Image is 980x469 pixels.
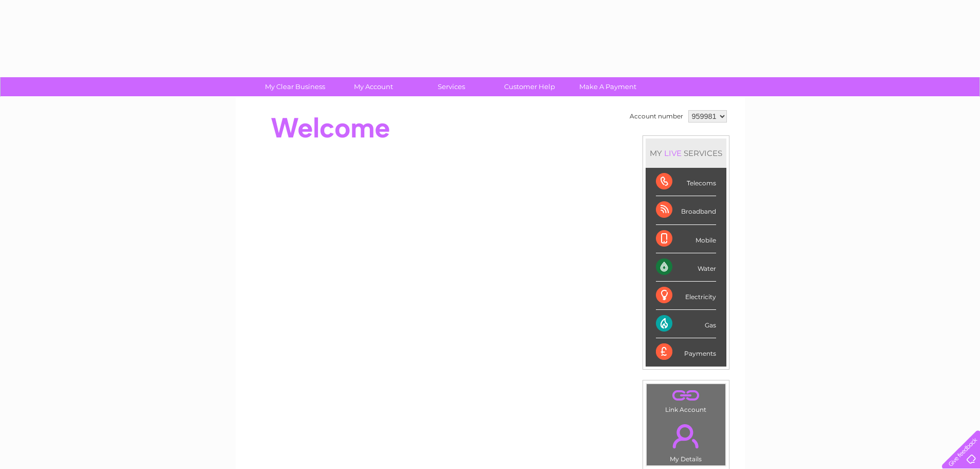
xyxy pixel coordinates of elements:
[649,387,723,405] a: .
[656,225,716,253] div: Mobile
[656,168,716,196] div: Telecoms
[627,108,686,125] td: Account number
[656,310,716,338] div: Gas
[253,77,337,96] a: My Clear Business
[662,148,684,158] div: LIVE
[409,77,494,96] a: Services
[656,282,716,310] div: Electricity
[656,253,716,282] div: Water
[565,77,650,96] a: Make A Payment
[487,77,572,96] a: Customer Help
[649,418,723,454] a: .
[656,338,716,366] div: Payments
[331,77,416,96] a: My Account
[646,384,726,416] td: Link Account
[646,138,726,168] div: MY SERVICES
[646,415,726,466] td: My Details
[656,196,716,224] div: Broadband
